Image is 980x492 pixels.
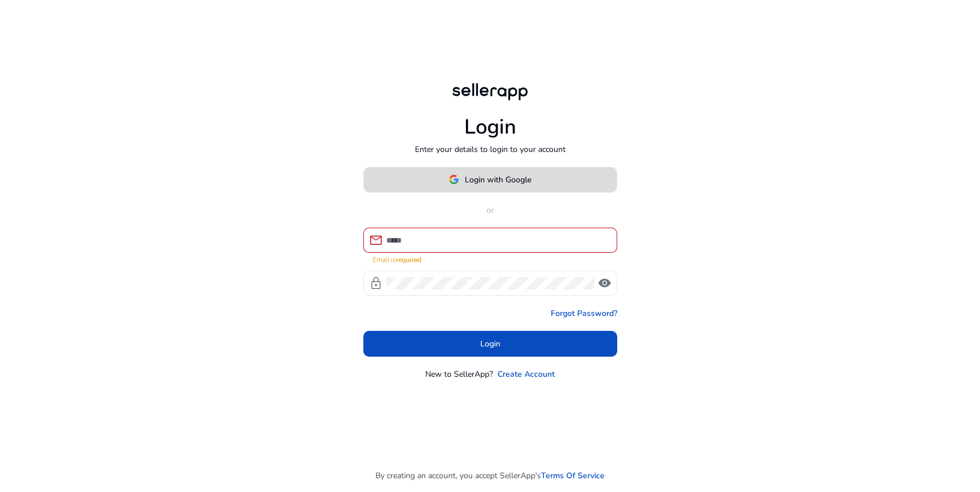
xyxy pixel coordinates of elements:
a: Create Account [497,368,555,380]
button: Login with Google [363,167,617,193]
p: or [363,204,617,216]
span: Login with Google [465,174,531,186]
mat-error: Email is [373,253,608,265]
h1: Login [464,115,516,139]
p: New to SellerApp? [425,368,493,380]
span: mail [369,233,383,247]
span: visibility [598,276,611,290]
span: lock [369,276,383,290]
p: Enter your details to login to your account [415,143,566,155]
a: Forgot Password? [551,307,617,319]
strong: required [396,255,421,264]
a: Terms Of Service [541,470,605,482]
button: Login [363,331,617,357]
img: google-logo.svg [449,174,459,185]
span: Login [480,338,500,350]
